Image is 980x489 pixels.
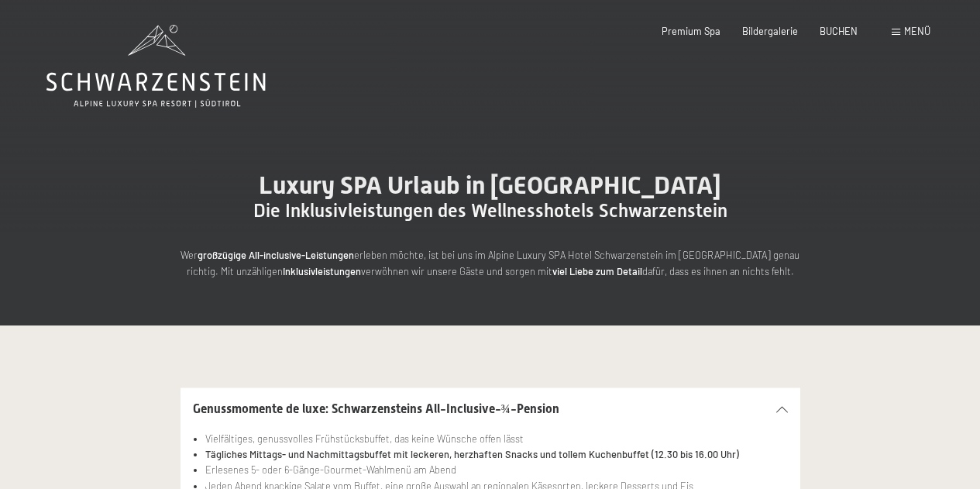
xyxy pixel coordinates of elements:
[198,249,354,261] strong: großzügige All-inclusive-Leistungen
[253,200,727,222] span: Die Inklusivleistungen des Wellnesshotels Schwarzenstein
[820,25,858,37] a: BUCHEN
[742,25,798,37] a: Bildergalerie
[205,462,787,477] li: Erlesenes 5- oder 6-Gänge-Gourmet-Wahlmenü am Abend
[193,401,559,416] span: Genussmomente de luxe: Schwarzensteins All-Inclusive-¾-Pension
[181,247,800,279] p: Wer erleben möchte, ist bei uns im Alpine Luxury SPA Hotel Schwarzenstein im [GEOGRAPHIC_DATA] ge...
[205,448,739,460] strong: Tägliches Mittags- und Nachmittagsbuffet mit leckeren, herzhaften Snacks und tollem Kuchenbuffet ...
[205,431,787,446] li: Vielfältiges, genussvolles Frühstücksbuffet, das keine Wünsche offen lässt
[283,265,361,277] strong: Inklusivleistungen
[662,25,720,37] a: Premium Spa
[552,265,642,277] strong: viel Liebe zum Detail
[904,25,930,37] span: Menü
[259,170,721,200] span: Luxury SPA Urlaub in [GEOGRAPHIC_DATA]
